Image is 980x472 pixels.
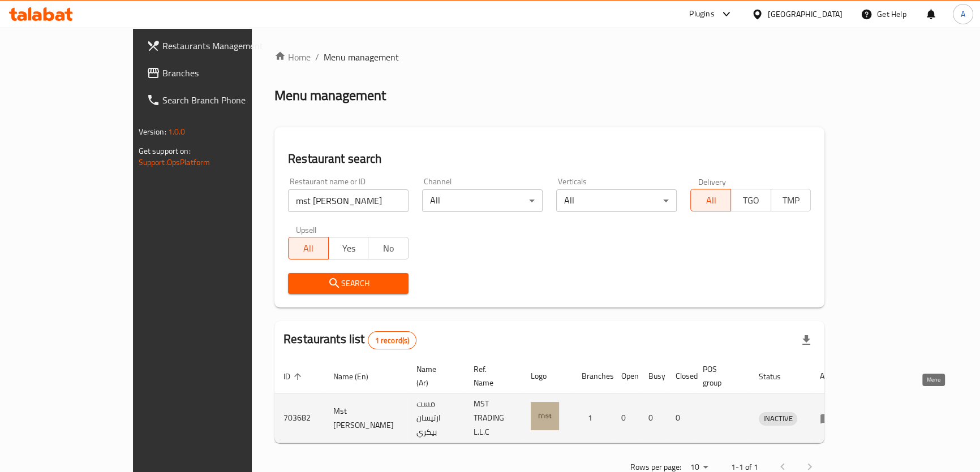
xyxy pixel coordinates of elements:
button: Yes [328,237,369,259]
span: Name (Ar) [416,362,451,389]
img: Mst Artisan Bakery [531,402,559,430]
div: Total records count [368,331,417,349]
button: TGO [730,189,771,211]
th: Open [612,359,639,393]
button: All [288,237,329,259]
input: Search for restaurant name or ID.. [288,189,409,212]
span: INACTIVE [759,412,797,425]
span: TMP [776,192,807,209]
span: Search Branch Phone [162,93,287,107]
span: 1 record(s) [368,335,416,346]
h2: Menu management [274,86,386,105]
button: Search [288,273,409,294]
span: Search [297,276,399,291]
li: / [315,50,319,64]
h2: Restaurants list [283,331,416,349]
th: Action [811,359,850,393]
th: Closed [667,359,694,393]
div: Plugins [689,7,714,21]
span: 1.0.0 [168,124,186,139]
span: Branches [162,66,287,80]
a: Search Branch Phone [137,86,296,114]
span: Get support on: [139,144,191,158]
span: A [961,8,965,20]
span: POS group [703,362,736,389]
span: No [373,240,404,257]
span: Name (En) [333,370,383,383]
td: MST TRADING L.L.C [465,393,522,443]
td: 0 [639,393,667,443]
span: Status [759,370,796,383]
table: enhanced table [274,359,850,443]
button: All [690,189,731,211]
a: Restaurants Management [137,32,296,59]
div: All [556,189,677,212]
td: 703682 [274,393,324,443]
span: All [293,240,324,257]
th: Branches [573,359,612,393]
nav: breadcrumb [274,50,824,64]
a: Branches [137,59,296,86]
span: Yes [333,240,364,257]
td: 1 [573,393,612,443]
button: TMP [771,189,811,211]
span: All [695,192,727,209]
button: No [368,237,409,259]
h2: Restaurant search [288,150,811,167]
div: [GEOGRAPHIC_DATA] [768,8,843,20]
span: Menu management [324,50,399,64]
span: Version: [139,124,166,139]
span: TGO [736,192,767,209]
div: Export file [793,327,820,354]
th: Busy [639,359,667,393]
td: Mst [PERSON_NAME] [324,393,407,443]
label: Upsell [296,226,317,233]
a: Support.OpsPlatform [139,155,210,170]
span: ID [283,370,305,383]
label: Delivery [698,177,727,185]
td: مست ارتيسان بيكري [407,393,465,443]
th: Logo [522,359,573,393]
span: Restaurants Management [162,39,287,53]
td: 0 [612,393,639,443]
span: Ref. Name [474,362,508,389]
td: 0 [667,393,694,443]
div: All [422,189,543,212]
